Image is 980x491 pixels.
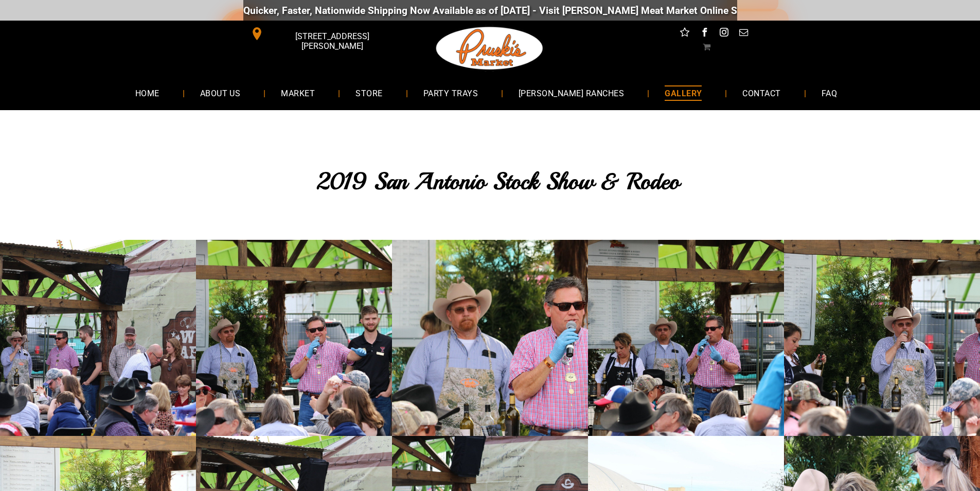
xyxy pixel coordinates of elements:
[408,79,493,107] a: PARTY TRAYS
[434,21,545,76] img: Pruski-s+Market+HQ+Logo2-1920w.png
[717,26,730,42] a: instagram
[678,26,691,42] a: Social network
[698,26,711,42] a: facebook
[737,26,750,42] a: email
[265,26,398,56] span: [STREET_ADDRESS][PERSON_NAME]
[806,79,852,107] a: FAQ
[649,79,717,107] a: GALLERY
[340,79,398,107] a: STORE
[185,79,256,107] a: ABOUT US
[120,79,175,107] a: HOME
[265,79,330,107] a: MARKET
[503,79,639,107] a: [PERSON_NAME] RANCHES
[727,79,796,107] a: CONTACT
[243,26,401,42] a: [STREET_ADDRESS][PERSON_NAME]
[316,167,680,196] span: 2019 San Antonio Stock Show & Rodeo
